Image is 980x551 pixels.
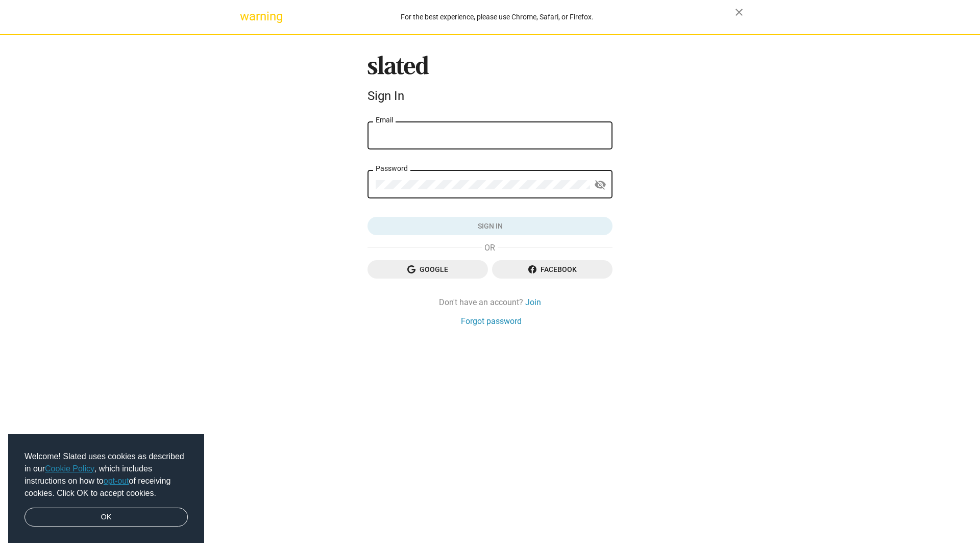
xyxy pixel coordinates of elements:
div: cookieconsent [8,434,204,543]
button: Facebook [492,260,612,279]
span: Welcome! Slated uses cookies as described in our , which includes instructions on how to of recei... [24,450,188,499]
mat-icon: close [733,6,745,18]
div: Don't have an account? [367,297,612,308]
a: dismiss cookie message [24,508,188,527]
div: For the best experience, please use Chrome, Safari, or Firefox. [259,10,735,24]
mat-icon: visibility_off [594,177,606,193]
a: Cookie Policy [45,464,94,473]
button: Show password [590,175,610,195]
sl-branding: Sign In [367,56,612,108]
a: Join [525,297,541,308]
span: Facebook [500,260,604,279]
div: Sign In [367,89,612,103]
mat-icon: warning [240,10,252,22]
a: opt-out [104,477,129,485]
a: Forgot password [461,316,522,327]
span: Google [376,260,480,279]
button: Google [367,260,488,279]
